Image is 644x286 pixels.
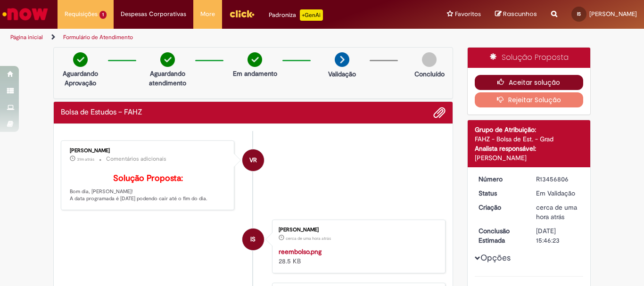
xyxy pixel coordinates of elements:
[475,153,584,163] div: [PERSON_NAME]
[242,149,264,171] div: Vitoria Ramalho
[77,156,94,162] span: 31m atrás
[328,69,356,79] p: Validação
[65,9,98,19] span: Requisições
[414,69,445,79] p: Concluído
[249,149,257,172] span: VR
[145,69,190,88] p: Aguardando atendimento
[471,226,529,245] dt: Conclusão Estimada
[73,52,88,67] img: check-circle-green.png
[536,203,580,221] div: 28/08/2025 10:46:20
[433,106,446,119] button: Adicionar anexos
[589,10,637,18] span: [PERSON_NAME]
[113,173,183,184] b: Solução Proposta:
[250,228,256,251] span: IS
[286,236,331,241] time: 28/08/2025 10:45:53
[475,144,584,153] div: Analista responsável:
[279,227,436,233] div: [PERSON_NAME]
[99,11,107,19] span: 1
[7,29,422,46] ul: Trilhas de página
[536,174,580,184] div: R13456806
[233,69,277,78] p: Em andamento
[468,48,591,68] div: Solução Proposta
[70,148,227,154] div: [PERSON_NAME]
[335,52,349,67] img: arrow-next.png
[475,125,584,134] div: Grupo de Atribuição:
[536,188,580,198] div: Em Validação
[279,247,436,266] div: 28.5 KB
[503,9,537,18] span: Rascunhos
[229,7,255,21] img: click_logo_yellow_360x200.png
[58,69,103,88] p: Aguardando Aprovação
[471,174,529,184] dt: Número
[279,247,322,256] a: reembolso.png
[475,134,584,144] div: FAHZ - Bolsa de Est. - Grad
[248,52,262,67] img: check-circle-green.png
[475,75,584,90] button: Aceitar solução
[495,10,537,19] a: Rascunhos
[121,9,186,19] span: Despesas Corporativas
[1,5,50,24] img: ServiceNow
[106,155,166,163] small: Comentários adicionais
[160,52,175,67] img: check-circle-green.png
[70,174,227,203] p: Bom dia, [PERSON_NAME]! A data programada é [DATE] podendo cair até o fim do dia.
[61,108,142,117] h2: Bolsa de Estudos – FAHZ Histórico de tíquete
[422,52,437,67] img: img-circle-grey.png
[475,92,584,107] button: Rejeitar Solução
[63,33,133,41] a: Formulário de Atendimento
[577,11,581,17] span: IS
[536,226,580,245] div: [DATE] 15:46:23
[286,236,331,241] span: cerca de uma hora atrás
[300,9,323,21] p: +GenAi
[269,9,323,21] div: Padroniza
[471,188,529,198] dt: Status
[471,203,529,212] dt: Criação
[455,9,481,19] span: Favoritos
[200,9,215,19] span: More
[536,203,577,221] time: 28/08/2025 10:46:20
[242,229,264,250] div: Igor Bernardino De Jesus E Souza
[536,203,577,221] span: cerca de uma hora atrás
[10,33,43,41] a: Página inicial
[77,156,94,162] time: 28/08/2025 11:39:16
